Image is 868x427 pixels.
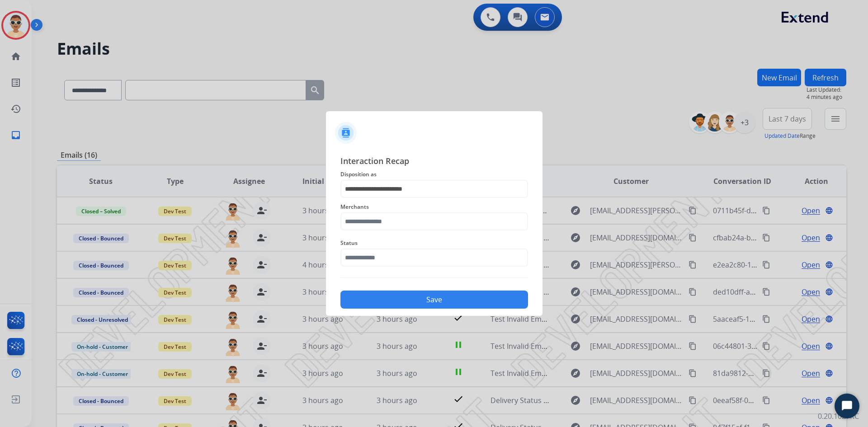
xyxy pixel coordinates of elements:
[340,155,528,169] span: Interaction Recap
[340,169,528,180] span: Disposition as
[835,394,859,418] button: Start Chat
[340,277,528,278] img: contact-recap-line.svg
[340,238,528,249] span: Status
[818,411,859,422] p: 0.20.1027RC
[340,202,528,212] span: Merchants
[841,400,854,413] svg: Open Chat
[340,291,528,309] button: Save
[335,122,357,144] img: contactIcon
